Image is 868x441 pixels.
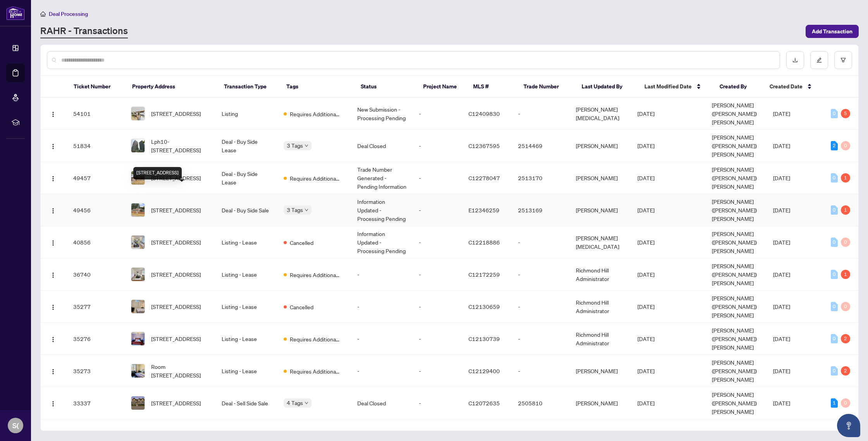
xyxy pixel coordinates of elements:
td: 35277 [67,291,125,323]
td: Listing - Lease [215,355,277,387]
td: Listing [215,98,277,130]
span: [DATE] [773,239,790,246]
th: MLS # [467,76,517,98]
td: Deal - Sell Side Sale [215,387,277,419]
span: C12218886 [468,239,500,246]
div: 1 [831,398,838,408]
span: Requires Additional Docs [290,270,340,279]
span: filter [840,57,846,63]
div: 2 [841,334,850,343]
span: [DATE] [637,239,654,246]
span: [STREET_ADDRESS] [151,302,201,311]
span: [PERSON_NAME] ([PERSON_NAME]) [PERSON_NAME] [712,230,757,254]
img: Logo [50,208,56,214]
span: C12367595 [468,142,500,149]
td: - [512,226,570,258]
button: Logo [47,204,59,216]
img: thumbnail-img [131,236,145,249]
div: 0 [841,302,850,311]
td: Richmond Hill Administrator [570,258,632,291]
img: thumbnail-img [131,268,145,281]
td: [PERSON_NAME][MEDICAL_DATA] [570,98,632,130]
span: [DATE] [637,400,654,407]
span: [DATE] [637,142,654,149]
td: - [413,323,462,355]
span: [PERSON_NAME] ([PERSON_NAME]) [PERSON_NAME] [712,295,757,319]
td: - [413,194,462,226]
span: Requires Additional Docs [290,174,340,183]
span: 3 Tags [287,141,303,150]
th: Trade Number [517,76,576,98]
th: Ticket Number [67,76,126,98]
span: 3 Tags [287,205,303,214]
td: Trade Number Generated - Pending Information [351,162,413,194]
td: Deal Closed [351,387,413,419]
span: [DATE] [637,174,654,181]
td: 54101 [67,98,125,130]
td: [PERSON_NAME] [570,130,632,162]
span: Cancelled [290,238,313,247]
div: 0 [831,334,838,343]
span: [DATE] [773,142,790,149]
div: [STREET_ADDRESS] [133,167,182,179]
span: Created Date [770,82,803,91]
th: Status [355,76,417,98]
th: Created Date [763,76,822,98]
td: [PERSON_NAME] [570,194,632,226]
a: RAHR - Transactions [40,24,128,38]
span: C12409830 [468,110,500,117]
td: - [512,291,570,323]
span: home [40,11,46,17]
span: [DATE] [773,400,790,407]
span: E12346259 [468,207,499,214]
img: thumbnail-img [131,203,145,217]
td: [PERSON_NAME][MEDICAL_DATA] [570,226,632,258]
span: [STREET_ADDRESS] [151,238,201,246]
td: 40856 [67,226,125,258]
td: - [413,162,462,194]
span: down [305,144,308,148]
td: Listing - Lease [215,323,277,355]
div: 0 [831,205,838,215]
span: Requires Additional Docs [290,367,340,376]
span: [DATE] [637,335,654,342]
img: Logo [50,240,56,246]
td: Deal - Buy Side Lease [215,130,277,162]
span: [DATE] [773,174,790,181]
td: 35273 [67,355,125,387]
span: edit [816,57,822,63]
td: - [413,355,462,387]
button: download [786,51,804,69]
span: [STREET_ADDRESS] [151,206,201,214]
td: 2505810 [512,387,570,419]
span: [PERSON_NAME] ([PERSON_NAME]) [PERSON_NAME] [712,359,757,383]
img: thumbnail-img [131,364,145,377]
span: Last Modified Date [644,82,692,91]
div: 0 [831,302,838,311]
td: Listing - Lease [215,226,277,258]
span: C12278047 [468,174,500,181]
td: - [351,323,413,355]
span: Add Transaction [812,25,852,38]
td: Richmond Hill Administrator [570,291,632,323]
span: down [305,208,308,212]
img: thumbnail-img [131,300,145,313]
span: [DATE] [637,303,654,310]
span: Cancelled [290,303,313,311]
div: 0 [831,270,838,279]
div: 1 [841,205,850,215]
td: 49456 [67,194,125,226]
td: - [351,355,413,387]
button: Logo [47,107,59,120]
div: 0 [841,141,850,150]
button: Logo [47,365,59,377]
th: Property Address [126,76,218,98]
td: - [351,258,413,291]
td: Listing - Lease [215,291,277,323]
span: Room [STREET_ADDRESS] [151,362,209,379]
td: 35276 [67,323,125,355]
img: thumbnail-img [131,139,145,152]
span: C12130659 [468,303,500,310]
span: [STREET_ADDRESS] [151,109,201,118]
td: Information Updated - Processing Pending [351,226,413,258]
